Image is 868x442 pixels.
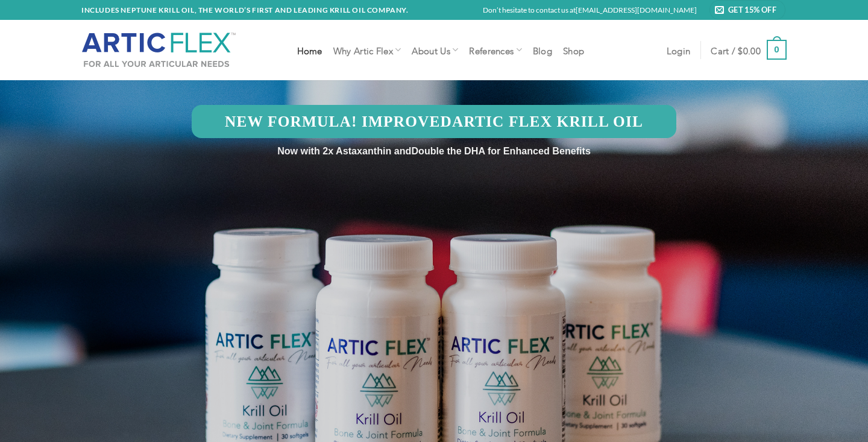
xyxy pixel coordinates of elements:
span: Get 15% Off [728,4,781,16]
p: Don’t hesitate to contact us at [483,4,697,16]
bdi: 0.00 [738,48,761,52]
a: Why Artic Flex [333,38,401,62]
span: Double the DHA for Enhanced Benefits [411,145,590,156]
a: Blog [533,39,552,61]
a: Cart / $0.00 0 [711,31,787,69]
a: Shop [563,39,584,61]
img: Artic Flex [81,32,236,68]
span: $ [738,48,743,52]
span: Login [667,45,691,55]
strong: Artic Flex Krill Oil [452,113,643,130]
strong: New Formula! Improved [225,113,452,130]
strong: 0 [767,40,787,60]
strong: INCLUDES NEPTUNE KRILL OIL, THE WORLD’S FIRST AND LEADING KRILL OIL COMPANY. [81,5,409,14]
a: Home [297,39,322,61]
a: References [469,38,522,62]
a: [EMAIL_ADDRESS][DOMAIN_NAME] [576,5,697,14]
span: Now with 2x Astaxanthin and [277,145,411,156]
a: Login [667,39,691,61]
span: Cart / [711,45,761,55]
a: About Us [412,38,458,62]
